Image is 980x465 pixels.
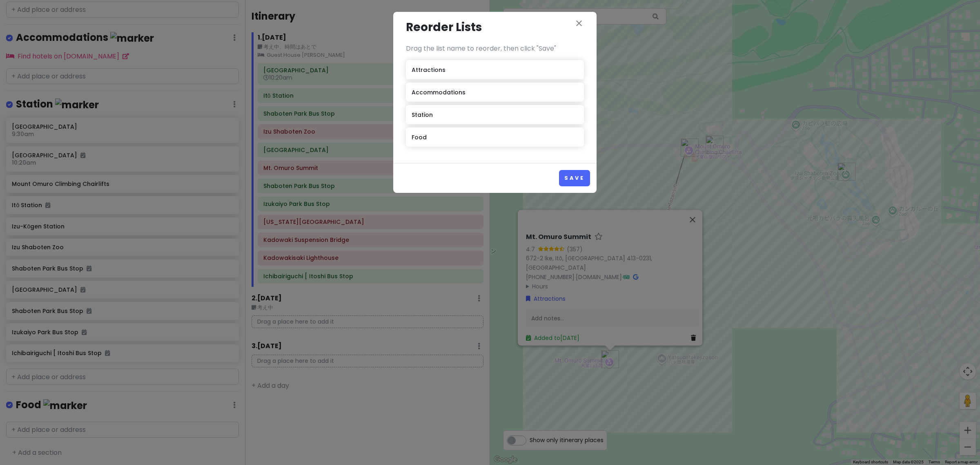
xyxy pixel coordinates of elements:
h6: Station [412,111,433,118]
h3: Reorder Lists [406,18,584,37]
p: Drag the list name to reorder, then click "Save" [406,43,584,54]
h6: Accommodations [412,89,465,96]
h6: Food [412,134,427,141]
h6: Attractions [412,66,445,74]
button: Save [559,170,590,186]
i: close [574,18,584,28]
button: close [574,18,584,30]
